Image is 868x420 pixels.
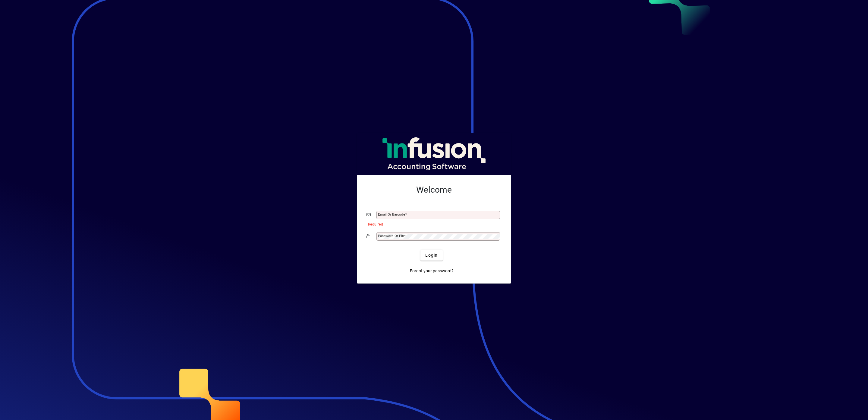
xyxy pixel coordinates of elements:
[366,185,502,195] h2: Welcome
[420,250,442,261] button: Login
[368,221,497,227] mat-error: Required
[378,212,405,216] mat-label: Email or Barcode
[425,252,438,258] span: Login
[410,268,454,274] span: Forgot your password?
[378,234,404,238] mat-label: Password or Pin
[407,265,456,276] a: Forgot your password?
